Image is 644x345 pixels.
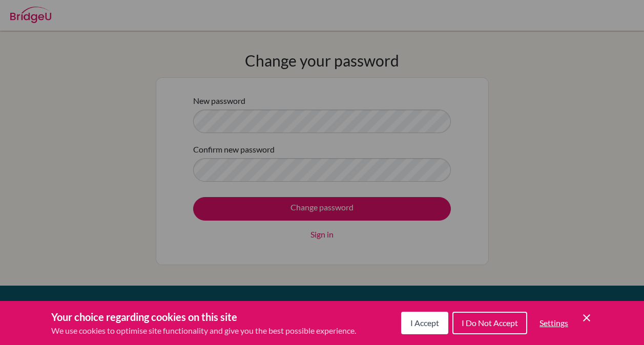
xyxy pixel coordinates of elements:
p: We use cookies to optimise site functionality and give you the best possible experience. [51,325,356,337]
span: Settings [539,318,568,328]
h3: Your choice regarding cookies on this site [51,309,356,325]
button: Save and close [580,312,593,324]
button: Settings [531,313,576,333]
span: I Accept [410,318,439,328]
span: I Do Not Accept [462,318,518,328]
button: I Accept [401,312,448,334]
button: I Do Not Accept [452,312,527,334]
